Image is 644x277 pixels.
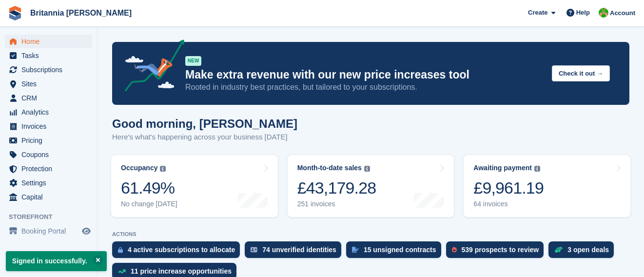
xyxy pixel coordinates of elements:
[185,82,544,93] p: Rooted in industry best practices, but tailored to your subscriptions.
[128,246,235,254] div: 4 active subscriptions to allocate
[5,35,92,48] a: menu
[21,91,80,105] span: CRM
[245,241,346,263] a: 74 unverified identities
[5,162,92,176] a: menu
[473,164,532,172] div: Awaiting payment
[288,155,454,217] a: Month-to-date sales £43,179.28 251 invoices
[297,178,376,198] div: £43,179.28
[5,119,92,133] a: menu
[21,35,80,48] span: Home
[5,148,92,161] a: menu
[9,212,97,222] span: Storefront
[121,200,177,208] div: No change [DATE]
[117,40,185,95] img: price-adjustments-announcement-icon-8257ccfd72463d97f412b2fc003d46551f7dbcb40ab6d574587a9cd5c0d94...
[131,267,232,275] div: 11 price increase opportunities
[26,5,136,21] a: Britannia [PERSON_NAME]
[576,8,590,18] span: Help
[464,155,630,217] a: Awaiting payment £9,961.19 64 invoices
[610,8,635,18] span: Account
[8,6,22,20] img: stora-icon-8386f47178a22dfd0bd8f6a31ec36ba5ce8667c1dd55bd0f319d3a0aa187defe.svg
[297,200,376,208] div: 251 invoices
[5,105,92,119] a: menu
[473,178,544,198] div: £9,961.19
[528,8,547,18] span: Create
[567,246,609,254] div: 3 open deals
[364,166,370,172] img: icon-info-grey-7440780725fd019a000dd9b08b2336e03edf1995a4989e88bcd33f0948082b44.svg
[5,49,92,62] a: menu
[452,247,457,253] img: prospect-51fa495bee0391a8d652442698ab0144808aea92771e9ea1ae160a38d050c398.svg
[5,63,92,77] a: menu
[5,134,92,147] a: menu
[80,225,92,237] a: Preview store
[552,65,610,81] button: Check it out →
[112,231,629,237] p: ACTIONS
[21,190,80,204] span: Capital
[118,247,123,253] img: active_subscription_to_allocate_icon-d502201f5373d7db506a760aba3b589e785aa758c864c3986d89f69b8ff3...
[5,176,92,190] a: menu
[5,91,92,105] a: menu
[446,241,549,263] a: 539 prospects to review
[473,200,544,208] div: 64 invoices
[121,164,157,172] div: Occupancy
[118,269,126,274] img: price_increase_opportunities-93ffe204e8149a01c8c9dc8f82e8f89637d9d84a8eef4429ea346261dce0b2c0.svg
[346,241,446,263] a: 15 unsigned contracts
[352,247,359,253] img: contract_signature_icon-13c848040528278c33f63329250d36e43548de30e8caae1d1a13099fd9432cc5.svg
[5,190,92,204] a: menu
[21,176,80,190] span: Settings
[185,68,544,82] p: Make extra revenue with our new price increases tool
[534,166,540,172] img: icon-info-grey-7440780725fd019a000dd9b08b2336e03edf1995a4989e88bcd33f0948082b44.svg
[21,134,80,147] span: Pricing
[21,162,80,176] span: Protection
[297,164,362,172] div: Month-to-date sales
[112,132,297,143] p: Here's what's happening across your business [DATE]
[185,56,201,66] div: NEW
[112,241,245,263] a: 4 active subscriptions to allocate
[21,119,80,133] span: Invoices
[6,251,107,271] p: Signed in successfully.
[251,247,257,253] img: verify_identity-adf6edd0f0f0b5bbfe63781bf79b02c33cf7c696d77639b501bdc392416b5a36.svg
[21,77,80,91] span: Sites
[160,166,166,172] img: icon-info-grey-7440780725fd019a000dd9b08b2336e03edf1995a4989e88bcd33f0948082b44.svg
[111,155,278,217] a: Occupancy 61.49% No change [DATE]
[21,63,80,77] span: Subscriptions
[21,148,80,161] span: Coupons
[548,241,619,263] a: 3 open deals
[112,117,297,130] h1: Good morning, [PERSON_NAME]
[5,77,92,91] a: menu
[121,178,177,198] div: 61.49%
[462,246,539,254] div: 539 prospects to review
[554,246,563,253] img: deal-1b604bf984904fb50ccaf53a9ad4b4a5d6e5aea283cecdc64d6e3604feb123c2.svg
[599,8,608,18] img: Wendy Thorp
[262,246,336,254] div: 74 unverified identities
[364,246,436,254] div: 15 unsigned contracts
[21,224,80,238] span: Booking Portal
[5,224,92,238] a: menu
[21,49,80,62] span: Tasks
[21,105,80,119] span: Analytics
